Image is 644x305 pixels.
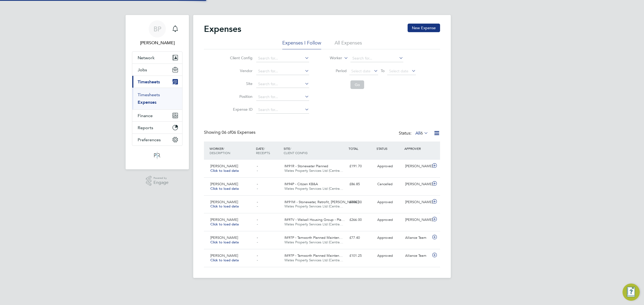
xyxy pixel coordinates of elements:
[347,162,375,171] div: £191.70
[403,180,431,189] div: [PERSON_NAME]
[375,144,403,153] div: STATUS
[210,235,238,240] span: [PERSON_NAME]
[347,198,375,207] div: £306.00
[284,200,362,204] span: IM91M - Stonewater, Retrofit, [PERSON_NAME]…
[153,176,169,180] span: Powered by
[257,253,258,258] span: -
[132,52,182,64] button: Network
[623,284,640,301] button: Engage Resource Center
[284,164,328,168] span: IM91R - Stonewater Planned
[210,240,239,244] span: Click to load data
[415,131,428,136] label: All
[403,162,431,171] div: [PERSON_NAME]
[256,80,309,88] input: Search for...
[257,217,258,222] span: -
[347,233,375,242] div: £77.40
[256,93,309,101] input: Search for...
[347,251,375,260] div: £101.25
[284,253,343,258] span: IM97P - Tamworth Planned Mainten…
[210,151,230,155] span: DESCRIPTION
[284,258,343,262] span: Wates Property Services Ltd (Centra…
[257,182,258,186] span: -
[257,168,258,173] span: -
[377,164,393,168] span: Approved
[210,217,238,222] span: [PERSON_NAME]
[284,222,343,226] span: Wates Property Services Ltd (Centra…
[377,235,393,240] span: Approved
[403,144,431,153] div: APPROVER
[138,137,161,142] span: Preferences
[228,81,253,86] label: Site
[132,40,182,46] span: Ben Perkin
[256,106,309,114] input: Search for...
[284,204,343,209] span: Wates Property Services Ltd (Centra…
[389,69,408,73] span: Select date
[290,146,291,151] span: /
[347,180,375,189] div: £86.85
[153,25,161,32] span: BP
[146,176,169,186] a: Powered byEngage
[132,110,182,121] button: Finance
[399,130,429,137] div: Status:
[132,134,182,146] button: Preferences
[138,92,160,97] a: Timesheets
[282,144,347,158] div: SITE
[138,55,155,60] span: Network
[284,240,343,244] span: Wates Property Services Ltd (Centra…
[257,222,258,226] span: -
[284,168,343,173] span: Wates Property Services Ltd (Centra…
[132,151,182,160] a: Go to home page
[350,80,364,89] button: Go
[208,144,255,158] div: WORKER
[377,217,393,222] span: Approved
[256,151,270,155] span: RECEIPTS
[284,186,343,191] span: Wates Property Services Ltd (Centra…
[377,182,393,186] span: Cancelled
[256,68,309,75] input: Search for...
[284,235,343,240] span: IM97P - Tamworth Planned Mainten…
[377,253,393,258] span: Approved
[284,182,318,186] span: IM94P - Citizen KB&A
[379,67,386,74] span: To
[132,88,182,109] div: Timesheets
[222,130,255,135] span: 06 Expenses
[210,253,238,258] span: [PERSON_NAME]
[204,130,257,135] div: Showing
[223,146,224,151] span: /
[408,24,440,32] button: New Expense
[138,67,147,72] span: Jobs
[132,64,182,76] button: Jobs
[257,200,258,204] span: -
[132,76,182,88] button: Timesheets
[257,240,258,244] span: -
[420,131,423,136] span: 6
[132,122,182,133] button: Reports
[222,130,231,135] span: 06 of
[403,215,431,224] div: [PERSON_NAME]
[210,168,239,173] span: Click to load data
[138,125,153,130] span: Reports
[204,24,241,34] h2: Expenses
[152,151,162,160] img: psrsolutions-logo-retina.png
[347,144,375,153] div: TOTAL
[138,113,153,118] span: Finance
[282,40,321,49] li: Expenses I Follow
[228,107,253,112] label: Expense ID
[350,55,403,62] input: Search for...
[228,94,253,99] label: Position
[403,198,431,207] div: [PERSON_NAME]
[132,20,182,46] a: BP[PERSON_NAME]
[347,215,375,224] div: £266.00
[138,79,160,84] span: Timesheets
[351,69,371,73] span: Select date
[318,55,342,61] label: Worker
[210,182,238,186] span: [PERSON_NAME]
[255,144,283,158] div: DATE
[284,151,308,155] span: CLIENT CONFIG
[126,15,189,169] nav: Main navigation
[403,233,431,242] div: Alliance Team
[257,204,258,209] span: -
[256,55,309,62] input: Search for...
[323,68,347,73] label: Period
[264,146,265,151] span: /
